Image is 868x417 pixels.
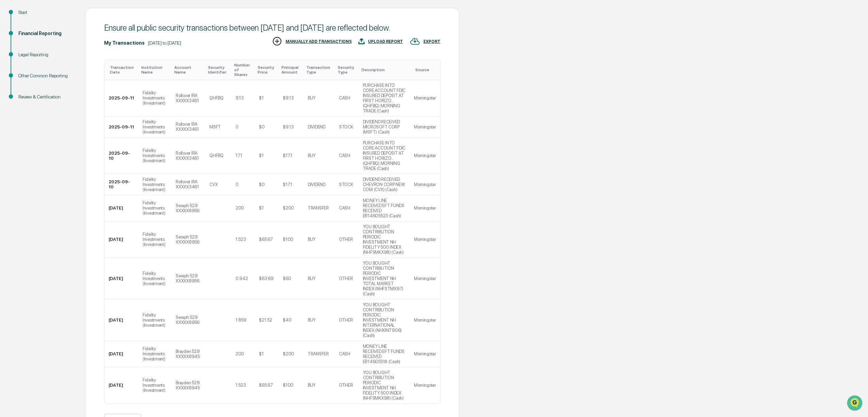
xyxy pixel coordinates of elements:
div: $17.1 [283,153,292,158]
div: Toggle SortBy [234,63,252,77]
div: 0 [236,124,239,129]
div: UPLOAD REPORT [368,39,403,44]
div: $0 [259,124,264,129]
div: OTHER [339,276,353,281]
div: QHFBQ [209,153,224,158]
div: DIVIDEND [308,124,325,129]
div: $100 [283,383,293,388]
div: QHFBQ [209,95,224,101]
div: YOU BOUGHT CONTRIBUTION PERIODIC INVESTMENT NH FIDELITY 500 INDEX (NHFSMKX98) (Cash) [363,224,406,255]
td: Seraph 529 XXXXX8956 [172,299,205,341]
div: BUY [308,318,316,323]
a: Powered byPylon [48,115,82,121]
img: MANUALLY ADD TRANSACTIONS [272,36,282,46]
div: $40 [283,318,291,323]
div: 200 [236,351,244,356]
div: Fidelity Investments (Investment) [143,90,167,106]
td: Rollover IRA XXXXX3461 [172,138,205,174]
td: Morningstar [410,138,440,174]
span: Attestations [56,86,84,93]
div: Toggle SortBy [361,67,407,72]
div: $200 [283,205,294,211]
div: [DATE] to [DATE] [148,40,181,46]
div: Toggle SortBy [174,65,203,75]
td: Brayden 529 XXXXX8945 [172,341,205,367]
button: Start new chat [116,54,124,62]
div: EXPORT [423,39,440,44]
div: CVX [209,182,218,187]
td: Morningstar [410,80,440,117]
td: Brayden 529 XXXXX8945 [172,367,205,403]
div: BUY [308,95,316,101]
div: $200 [283,351,294,356]
td: [DATE] [105,258,139,299]
div: DIVIDEND RECEIVED MICROSOFT CORP (MSFT) (Cash) [363,119,406,135]
div: DIVIDEND [308,182,325,187]
img: 1746055101610-c473b297-6a78-478c-a979-82029cc54cd1 [7,52,19,64]
div: Other Common Reporting [18,72,74,79]
div: 1.523 [236,237,246,242]
div: CASH [339,95,350,101]
div: YOU BOUGHT CONTRIBUTION PERIODIC INVESTMENT NH FIDELITY 500 INDEX (NHFSMKX98) (Cash) [363,370,406,401]
td: Morningstar [410,195,440,221]
div: 0.942 [236,276,248,281]
div: 0 [236,182,239,187]
div: Legal Reporting [18,51,74,58]
div: Toggle SortBy [208,65,229,75]
div: 🖐️ [7,87,12,92]
td: Morningstar [410,341,440,367]
div: 1.859 [236,318,246,323]
div: Fidelity Investments (Investment) [143,377,167,393]
div: $1 [259,205,263,211]
div: Review & Certification [18,93,74,101]
div: YOU BOUGHT CONTRIBUTION PERIODIC INVESTMENT NH INTERNATIONAL INDEX (NHXINT906) (Cash) [363,302,406,338]
div: MSFT [209,124,221,129]
div: $9.13 [283,124,294,129]
div: Fidelity Investments (Investment) [143,232,167,247]
div: BUY [308,153,316,158]
div: OTHER [339,318,353,323]
div: BUY [308,383,316,388]
td: Seraph 529 XXXXX8956 [172,258,205,299]
td: [DATE] [105,341,139,367]
div: YOU BOUGHT CONTRIBUTION PERIODIC INVESTMENT NH TOTAL MARKET INDEX (NHFSTMX97) (Cash) [363,261,406,296]
div: CASH [339,351,350,356]
div: Financial Reporting [18,30,74,37]
a: 🗄️Attestations [47,83,87,95]
div: $100 [283,237,293,242]
div: PURCHASE INTO CORE ACCOUNT FDIC INSURED DEPOSIT AT FIRST HORIZO... (QHFBQ) MORNING TRADE (Cash) [363,83,406,113]
div: $65.67 [259,383,273,388]
div: STOCK [339,182,353,187]
div: Toggle SortBy [282,65,301,75]
div: $60 [283,276,291,281]
div: OTHER [339,383,353,388]
div: MANUALLY ADD TRANSACTIONS [286,39,352,44]
div: CASH [339,153,350,158]
div: Toggle SortBy [141,65,169,75]
p: How can we help? [7,14,124,25]
div: Start [18,9,74,16]
div: BUY [308,276,316,281]
div: TRANSFER [308,351,329,356]
td: [DATE] [105,299,139,341]
td: Seraph 529 XXXXX8956 [172,195,205,221]
div: $1 [259,153,263,158]
td: Seraph 529 XXXXX8956 [172,221,205,258]
td: Rollover IRA XXXXX3461 [172,174,205,195]
div: OTHER [339,237,353,242]
a: 🔎Data Lookup [4,96,46,108]
img: UPLOAD REPORT [358,36,365,46]
div: TRANSFER [308,205,329,211]
div: Start new chat [23,52,112,59]
div: Toggle SortBy [110,65,136,75]
td: [DATE] [105,367,139,403]
td: Morningstar [410,299,440,341]
div: CASH [339,205,350,211]
div: My Transactions [104,40,145,46]
div: Toggle SortBy [258,65,276,75]
div: $21.52 [259,318,272,323]
td: Morningstar [410,367,440,403]
td: Rollover IRA XXXXX3461 [172,117,205,138]
td: Rollover IRA XXXXX3461 [172,80,205,117]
